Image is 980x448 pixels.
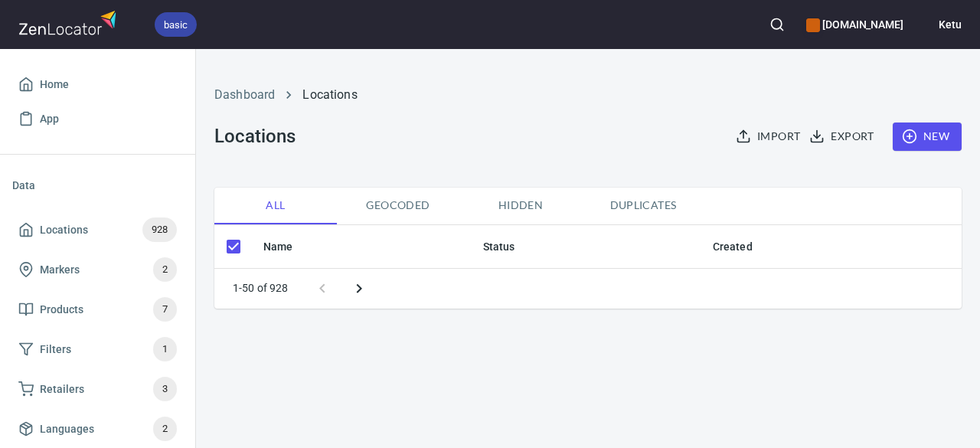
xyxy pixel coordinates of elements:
[40,75,69,94] span: Home
[12,369,183,409] a: Retailers3
[153,381,177,398] span: 3
[469,196,573,215] span: Hidden
[12,67,183,102] a: Home
[471,225,701,269] th: Status
[12,250,183,289] a: Markers2
[155,17,197,33] span: basic
[806,8,903,41] div: Manage your apps
[893,123,962,151] button: New
[905,127,949,146] span: New
[251,225,471,269] th: Name
[739,127,800,146] span: Import
[12,102,183,136] a: App
[760,8,794,41] button: Search
[153,261,177,279] span: 2
[806,16,903,33] h6: [DOMAIN_NAME]
[701,225,962,269] th: Created
[12,210,183,250] a: Locations928
[40,260,80,280] span: Markers
[233,280,289,296] p: 1-50 of 928
[341,270,377,307] button: Next page
[806,18,820,32] button: color-CE600E
[591,196,695,215] span: Duplicates
[939,16,962,33] h6: Ketu
[40,380,84,399] span: Retailers
[12,167,183,204] li: Data
[153,301,177,319] span: 7
[12,329,183,369] a: Filters1
[18,6,121,39] img: zenlocator
[346,196,450,215] span: Geocoded
[224,196,328,215] span: All
[153,341,177,358] span: 1
[40,110,59,129] span: App
[40,420,94,439] span: Languages
[12,289,183,329] a: Products7
[214,87,275,102] a: Dashboard
[916,8,962,41] button: Ketu
[733,123,806,151] button: Import
[214,86,962,104] nav: breadcrumb
[812,127,874,146] span: Export
[806,123,880,151] button: Export
[214,126,295,147] h3: Locations
[40,300,83,319] span: Products
[155,12,197,37] div: basic
[302,87,357,102] a: Locations
[40,340,71,359] span: Filters
[142,221,177,239] span: 928
[40,221,88,240] span: Locations
[153,420,177,438] span: 2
